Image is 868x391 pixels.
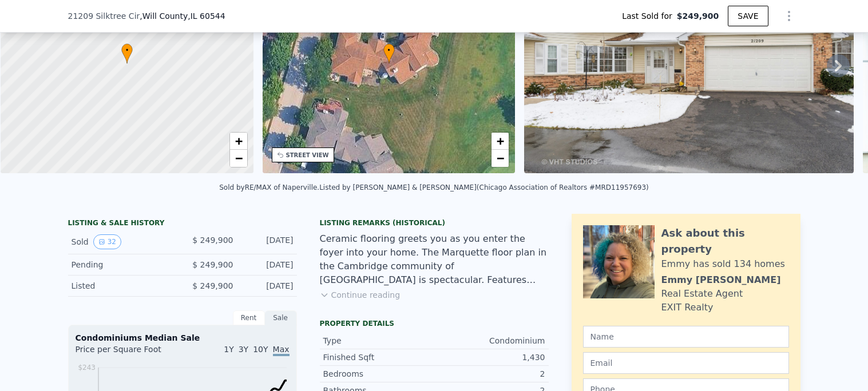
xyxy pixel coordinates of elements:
div: 2 [434,368,545,380]
span: − [235,151,242,165]
button: Show Options [778,5,800,27]
span: Last Sold for [622,10,677,22]
div: Listed [72,280,173,292]
div: [DATE] [243,259,294,270]
div: Bedrooms [323,368,434,380]
div: EXIT Realty [661,301,714,314]
span: $ 249,900 [192,260,233,269]
div: Condominium [434,335,545,346]
span: Max [273,345,290,356]
span: $249,900 [677,10,719,22]
a: Zoom in [230,133,247,150]
span: + [235,134,242,148]
div: Listed by [PERSON_NAME] & [PERSON_NAME] (Chicago Association of Realtors #MRD11957693) [319,183,649,191]
div: Emmy [PERSON_NAME] [661,273,781,287]
div: Sale [265,310,297,325]
a: Zoom in [492,133,509,150]
div: Sold [72,234,173,249]
input: Email [583,352,789,374]
span: , Will County [140,10,225,22]
div: Listing Remarks (Historical) [320,218,549,228]
div: Rent [233,310,265,325]
div: • [121,43,133,63]
div: STREET VIEW [286,151,329,159]
button: Continue reading [320,289,401,301]
div: Emmy has sold 134 homes [661,257,785,271]
a: Zoom out [492,150,509,167]
span: − [497,151,504,165]
span: 1Y [224,345,233,354]
div: • [383,43,395,63]
div: 1,430 [434,352,545,363]
button: View historical data [93,234,121,249]
span: • [121,45,133,55]
div: Price per Square Foot [76,344,183,362]
div: [DATE] [243,280,294,292]
div: Pending [72,259,173,270]
div: Ask about this property [661,225,789,257]
span: 10Y [253,345,268,354]
div: Condominiums Median Sale [76,332,290,344]
span: • [383,45,395,55]
span: $ 249,900 [192,281,233,290]
span: 3Y [239,345,248,354]
div: Sold by RE/MAX of Naperville . [219,183,319,191]
div: Ceramic flooring greets you as you enter the foyer into your home. The Marquette floor plan in th... [320,232,549,287]
span: + [497,134,504,148]
input: Name [583,326,789,348]
span: $ 249,900 [192,236,233,245]
span: , IL 60544 [188,11,225,21]
a: Zoom out [230,150,247,167]
div: LISTING & SALE HISTORY [68,218,297,230]
tspan: $243 [78,364,96,372]
div: Real Estate Agent [661,287,743,301]
span: 21209 Silktree Cir [68,10,140,22]
div: [DATE] [243,234,294,249]
div: Finished Sqft [323,352,434,363]
div: Property details [320,319,549,328]
div: Type [323,335,434,346]
button: SAVE [728,6,768,26]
